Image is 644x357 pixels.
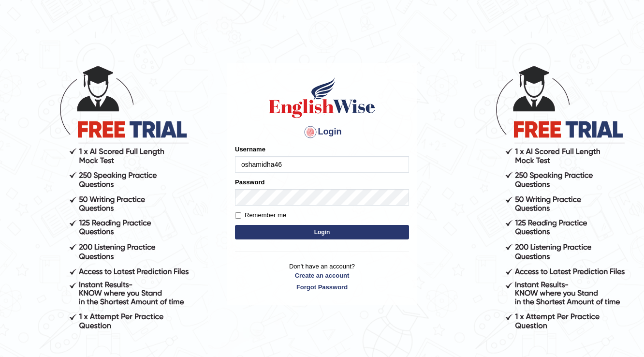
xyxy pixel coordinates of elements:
label: Remember me [235,210,286,220]
label: Password [235,178,264,187]
p: Don't have an account? [235,262,409,292]
button: Login [235,225,409,239]
label: Username [235,145,265,154]
a: Forgot Password [235,283,409,292]
h4: Login [235,124,409,140]
img: Logo of English Wise sign in for intelligent practice with AI [267,76,377,119]
input: Remember me [235,212,241,219]
a: Create an account [235,271,409,280]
